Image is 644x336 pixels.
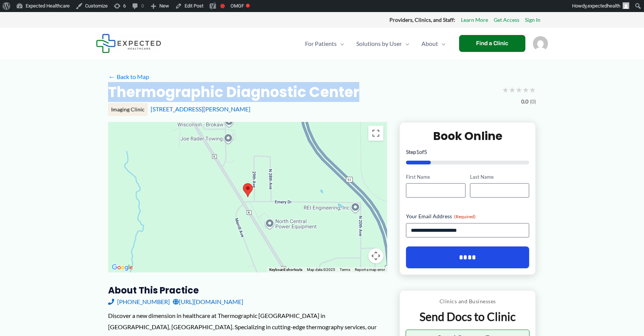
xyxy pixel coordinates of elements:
[108,103,148,116] div: Imaging Clinic
[406,129,529,143] h2: Book Online
[299,30,350,57] a: For PatientsMenu Toggle
[530,97,536,106] span: (0)
[533,39,548,46] a: Account icon link
[421,30,438,57] span: About
[461,15,488,25] a: Learn More
[509,83,516,97] span: ★
[406,149,529,155] p: Step of
[424,149,427,155] span: 5
[108,73,115,80] span: ←
[356,30,402,57] span: Solutions by User
[494,15,519,25] a: Get Access
[588,3,620,9] span: expectedhealth
[350,30,415,57] a: Solutions by UserMenu Toggle
[525,15,540,25] a: Sign In
[220,4,225,8] div: Focus keyphrase not set
[402,30,409,57] span: Menu Toggle
[521,97,528,106] span: 0.0
[355,268,385,272] a: Report a map error
[110,263,135,272] img: Google
[415,30,452,57] a: AboutMenu Toggle
[110,263,135,272] a: Open this area in Google Maps (opens a new window)
[502,83,509,97] span: ★
[269,267,302,272] button: Keyboard shortcuts
[459,35,525,52] a: Find a Clinic
[454,214,476,219] span: (Required)
[529,83,536,97] span: ★
[151,105,250,113] a: [STREET_ADDRESS][PERSON_NAME]
[337,30,344,57] span: Menu Toggle
[368,248,383,263] button: Map camera controls
[516,83,522,97] span: ★
[368,126,383,141] button: Toggle fullscreen view
[522,83,529,97] span: ★
[307,268,335,272] span: Map data ©2025
[108,71,149,82] a: ←Back to Map
[173,296,243,307] a: [URL][DOMAIN_NAME]
[470,173,529,181] label: Last Name
[389,17,455,23] strong: Providers, Clinics, and Staff:
[438,30,446,57] span: Menu Toggle
[406,173,465,181] label: First Name
[108,83,359,101] h2: Thermographic Diagnostic Center
[406,213,529,220] label: Your Email Address
[96,34,161,53] img: Expected Healthcare Logo - side, dark font, small
[108,284,387,296] h3: About this practice
[406,309,530,324] p: Send Docs to Clinic
[108,296,170,307] a: [PHONE_NUMBER]
[340,268,350,272] a: Terms
[406,296,530,306] p: Clinics and Businesses
[299,30,452,57] nav: Primary Site Navigation
[305,30,337,57] span: For Patients
[416,149,419,155] span: 1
